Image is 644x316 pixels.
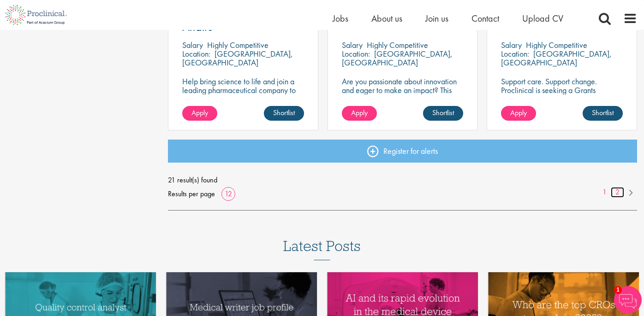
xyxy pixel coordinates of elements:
a: Apply [342,106,377,121]
span: Apply [510,108,527,117]
span: Salary [342,40,363,50]
span: Apply [351,108,368,117]
span: Location: [501,48,529,59]
span: Salary [182,40,203,50]
a: Manager Regulatory Affairs [182,10,304,33]
p: [GEOGRAPHIC_DATA], [GEOGRAPHIC_DATA] [342,48,453,68]
span: Location: [342,48,370,59]
a: Shortlist [264,106,304,121]
p: Are you passionate about innovation and eager to make an impact? This remote position allows you ... [342,77,464,121]
a: 12 [221,189,235,199]
span: Apply [191,108,208,117]
a: Shortlist [423,106,463,121]
p: Support care. Support change. Proclinical is seeking a Grants Manager A/B to join the team for a ... [501,77,623,121]
span: Salary [501,40,522,50]
span: Results per page [168,187,215,201]
h3: Latest Posts [283,238,361,260]
a: 2 [611,187,624,198]
a: Register for alerts [168,140,637,163]
a: Jobs [333,12,348,24]
a: Join us [425,12,448,24]
a: Apply [501,106,536,121]
p: Help bring science to life and join a leading pharmaceutical company to play a key role in delive... [182,77,304,121]
p: [GEOGRAPHIC_DATA], [GEOGRAPHIC_DATA] [501,48,612,68]
a: Contact [471,12,499,24]
p: Highly Competitive [207,40,268,50]
a: 1 [598,187,611,198]
p: Highly Competitive [367,40,428,50]
a: Apply [182,106,217,121]
span: Location: [182,48,210,59]
a: Upload CV [522,12,563,24]
p: [GEOGRAPHIC_DATA], [GEOGRAPHIC_DATA] [182,48,293,68]
a: About us [371,12,402,24]
a: Shortlist [583,106,623,121]
span: 21 result(s) found [168,173,637,187]
img: Chatbot [614,286,642,314]
span: 1 [614,286,622,294]
p: Highly Competitive [526,40,587,50]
